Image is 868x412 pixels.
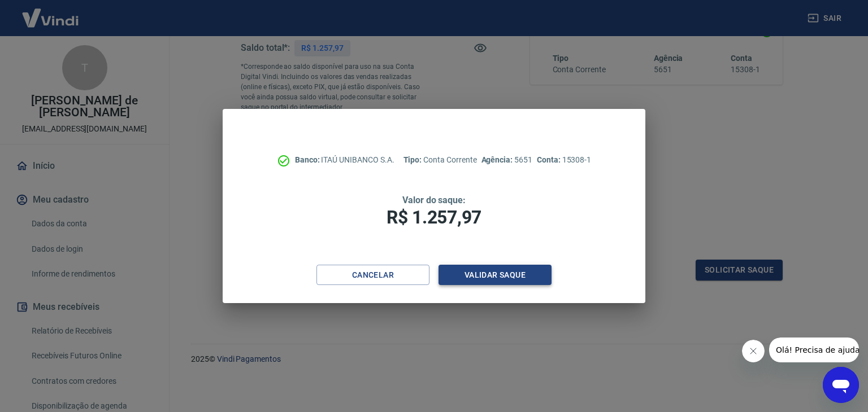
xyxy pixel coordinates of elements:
button: Validar saque [439,265,552,286]
span: Tipo: [403,155,424,164]
span: Conta: [537,155,562,164]
p: 15308-1 [537,154,591,166]
span: R$ 1.257,97 [387,207,481,228]
iframe: Mensagem da empresa [769,338,859,362]
button: Cancelar [316,265,429,286]
p: 5651 [481,154,532,166]
span: Olá! Precisa de ajuda? [7,8,95,17]
span: Agência: [481,155,515,164]
span: Banco: [295,155,322,164]
p: Conta Corrente [403,154,477,166]
iframe: Fechar mensagem [742,340,765,362]
span: Valor do saque: [402,195,466,205]
iframe: Botão para abrir a janela de mensagens [823,367,859,403]
p: ITAÚ UNIBANCO S.A. [295,154,394,166]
